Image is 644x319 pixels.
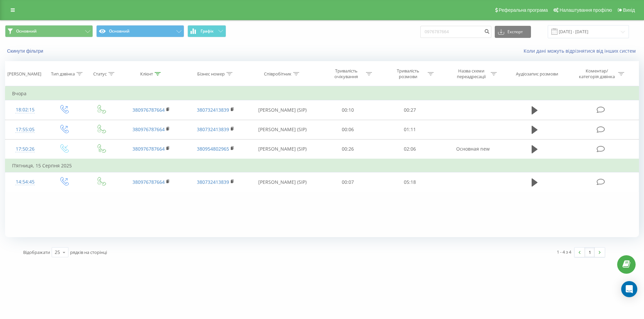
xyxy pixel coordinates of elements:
[623,7,635,13] span: Вихід
[197,71,225,77] div: Бізнес номер
[5,25,93,37] button: Основний
[5,87,639,100] td: Вчора
[5,159,639,172] td: П’ятниця, 15 Серпня 2025
[70,249,107,255] span: рядків на сторінці
[559,7,612,13] span: Налаштування профілю
[51,71,75,77] div: Тип дзвінка
[12,143,38,156] div: 17:50:26
[585,248,595,257] a: 1
[379,172,440,192] td: 05:18
[317,139,379,159] td: 00:26
[248,172,317,192] td: [PERSON_NAME] (SIP)
[23,249,50,255] span: Відображати
[499,7,548,13] span: Реферальна програма
[248,120,317,139] td: [PERSON_NAME] (SIP)
[16,29,37,34] span: Основний
[524,48,639,54] a: Коли дані можуть відрізнятися вiд інших систем
[317,100,379,120] td: 00:10
[12,175,38,189] div: 14:54:45
[197,126,229,132] a: 380732413839
[132,179,165,185] a: 380976787664
[379,139,440,159] td: 02:06
[621,281,637,297] div: Open Intercom Messenger
[441,139,505,159] td: Основная new
[317,120,379,139] td: 00:06
[248,100,317,120] td: [PERSON_NAME] (SIP)
[7,71,41,77] div: [PERSON_NAME]
[12,103,38,116] div: 18:02:15
[420,26,491,38] input: Пошук за номером
[453,68,489,79] div: Назва схеми переадресації
[132,126,165,132] a: 380976787664
[201,29,214,34] span: Графік
[55,249,60,256] div: 25
[132,146,165,152] a: 380976787664
[197,179,229,185] a: 380732413839
[516,71,558,77] div: Аудіозапис розмови
[96,25,184,37] button: Основний
[264,71,291,77] div: Співробітник
[577,68,616,79] div: Коментар/категорія дзвінка
[317,172,379,192] td: 00:07
[187,25,226,37] button: Графік
[93,71,107,77] div: Статус
[197,107,229,113] a: 380732413839
[5,48,47,54] button: Скинути фільтри
[495,26,531,38] button: Експорт
[140,71,153,77] div: Клієнт
[132,107,165,113] a: 380976787664
[197,146,229,152] a: 380954802965
[328,68,364,79] div: Тривалість очікування
[557,249,571,255] div: 1 - 4 з 4
[379,100,440,120] td: 00:27
[248,139,317,159] td: [PERSON_NAME] (SIP)
[390,68,426,79] div: Тривалість розмови
[12,123,38,136] div: 17:55:05
[379,120,440,139] td: 01:11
